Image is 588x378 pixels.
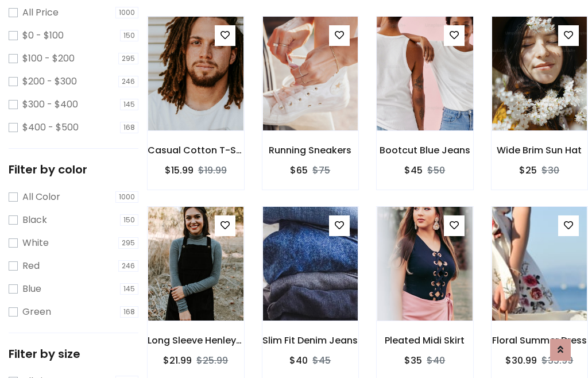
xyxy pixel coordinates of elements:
label: All Price [22,6,59,20]
h5: Filter by size [9,347,138,361]
h6: Casual Cotton T-Shirt [148,145,244,156]
span: 295 [118,53,138,64]
h5: Filter by color [9,163,138,176]
label: $100 - $200 [22,52,75,65]
h6: $65 [290,165,308,176]
del: $19.99 [198,164,227,177]
h6: $25 [519,165,537,176]
del: $45 [312,354,331,367]
h6: $35 [404,355,422,366]
h6: Bootcut Blue Jeans [377,145,473,156]
h6: $30.99 [505,355,537,366]
del: $35.99 [541,354,573,367]
span: 246 [118,260,138,272]
span: 1000 [115,7,138,18]
span: 145 [120,99,138,110]
span: 1000 [115,191,138,203]
h6: Slim Fit Denim Jeans [262,335,359,346]
h6: $15.99 [165,165,194,176]
label: Black [22,213,47,227]
span: 145 [120,283,138,295]
h6: Long Sleeve Henley T-Shirt [148,335,244,346]
del: $50 [427,164,445,177]
h6: $21.99 [163,355,192,366]
h6: $40 [289,355,308,366]
label: Red [22,259,40,273]
span: 168 [120,122,138,133]
label: $400 - $500 [22,121,79,134]
label: Blue [22,282,41,296]
h6: Wide Brim Sun Hat [492,145,588,156]
span: 295 [118,237,138,249]
label: $200 - $300 [22,75,77,88]
span: 150 [120,30,138,41]
span: 150 [120,214,138,226]
h6: Running Sneakers [262,145,359,156]
label: All Color [22,190,60,204]
label: $300 - $400 [22,98,78,111]
h6: Pleated Midi Skirt [377,335,473,346]
h6: $45 [404,165,423,176]
label: White [22,236,49,250]
del: $25.99 [196,354,228,367]
del: $30 [541,164,559,177]
label: Green [22,305,51,319]
label: $0 - $100 [22,29,64,43]
span: 246 [118,76,138,87]
span: 168 [120,306,138,318]
h6: Floral Summer Dress [492,335,588,346]
del: $40 [427,354,445,367]
del: $75 [312,164,330,177]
